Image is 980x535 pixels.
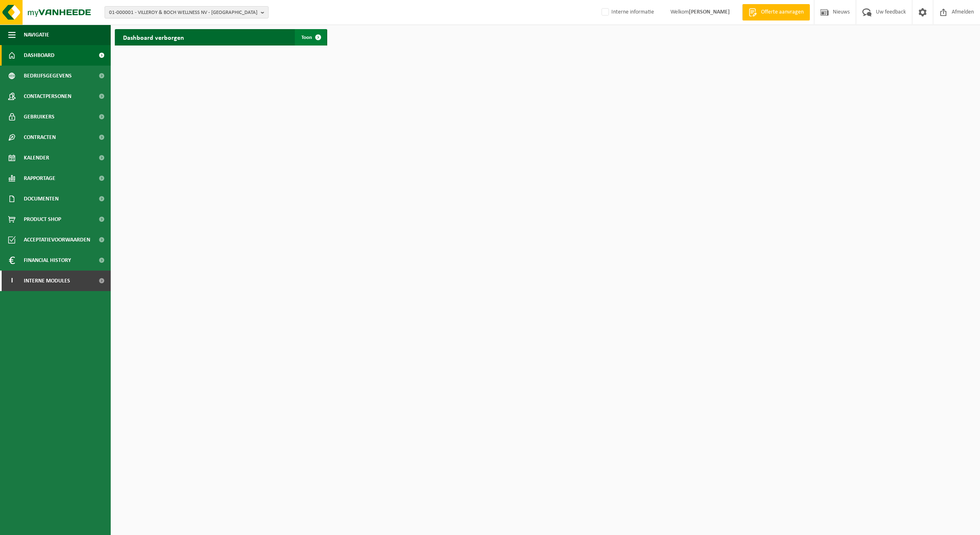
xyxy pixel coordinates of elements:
[742,4,810,20] a: Offerte aanvragen
[8,271,16,291] span: I
[24,45,55,66] span: Dashboard
[24,189,59,209] span: Documenten
[24,127,56,148] span: Contracten
[24,66,72,86] span: Bedrijfsgegevens
[115,29,192,45] h2: Dashboard verborgen
[689,9,730,15] strong: [PERSON_NAME]
[24,271,70,291] span: Interne modules
[301,35,312,40] span: Toon
[109,7,258,19] span: 01-000001 - VILLEROY & BOCH WELLNESS NV - [GEOGRAPHIC_DATA]
[759,8,806,16] span: Offerte aanvragen
[24,148,49,168] span: Kalender
[24,25,49,45] span: Navigatie
[600,6,654,18] label: Interne informatie
[24,86,71,107] span: Contactpersonen
[105,6,269,18] button: 01-000001 - VILLEROY & BOCH WELLNESS NV - [GEOGRAPHIC_DATA]
[24,168,55,189] span: Rapportage
[24,250,71,271] span: Financial History
[24,230,90,250] span: Acceptatievoorwaarden
[24,209,61,230] span: Product Shop
[295,29,326,46] a: Toon
[24,107,55,127] span: Gebruikers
